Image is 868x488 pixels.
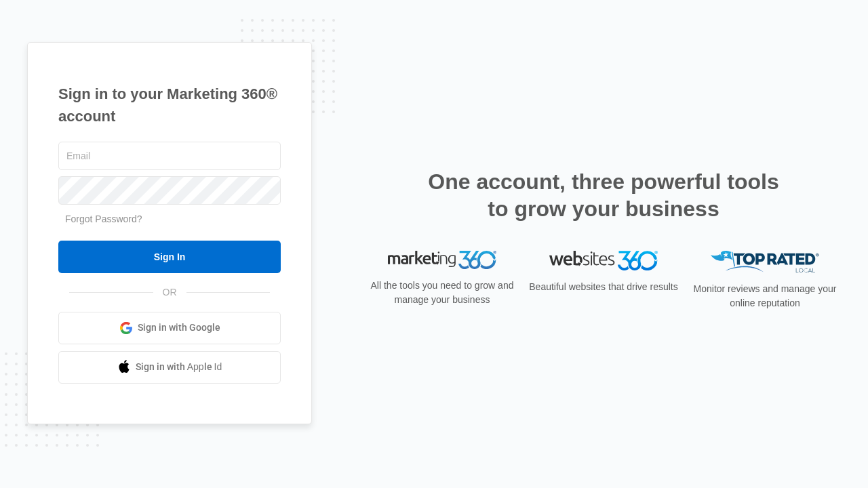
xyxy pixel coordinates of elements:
[138,321,220,335] span: Sign in with Google
[689,282,841,310] p: Monitor reviews and manage your online reputation
[153,285,186,300] span: OR
[424,168,783,222] h2: One account, three powerful tools to grow your business
[58,241,281,273] input: Sign In
[58,312,281,344] a: Sign in with Google
[65,213,142,224] a: Forgot Password?
[58,142,281,170] input: Email
[136,360,222,374] span: Sign in with Apple Id
[366,279,518,307] p: All the tools you need to grow and manage your business
[388,251,496,270] img: Marketing 360
[711,251,819,273] img: Top Rated Local
[528,280,679,294] p: Beautiful websites that drive results
[58,83,281,127] h1: Sign in to your Marketing 360® account
[58,351,281,384] a: Sign in with Apple Id
[549,251,658,270] img: Websites 360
